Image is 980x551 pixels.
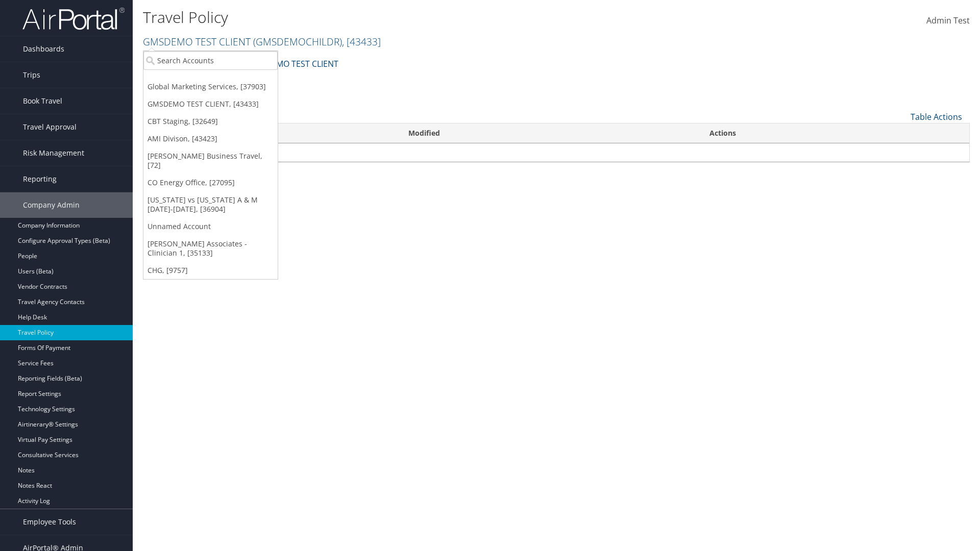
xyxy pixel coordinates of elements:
a: GMSDEMO TEST CLIENT [143,35,381,48]
span: Book Travel [23,88,62,114]
a: Unnamed Account [143,218,278,235]
td: No data available in table [143,143,969,162]
a: CHG, [9757] [143,262,278,279]
span: Company Admin [23,192,80,218]
h1: Travel Policy [143,7,694,28]
th: Actions [700,123,969,143]
span: Trips [23,62,40,88]
a: [PERSON_NAME] Business Travel, [72] [143,147,278,174]
a: GMSDEMO TEST CLIENT [248,54,338,74]
a: AMI Divison, [43423] [143,130,278,147]
a: CBT Staging, [32649] [143,113,278,130]
input: Search Accounts [143,51,278,70]
img: airportal-logo.png [22,7,125,31]
span: Employee Tools [23,509,76,535]
a: Admin Test [926,5,970,37]
span: ( GMSDEMOCHILDR ) [253,35,342,48]
span: Reporting [23,166,57,192]
span: Risk Management [23,140,84,166]
a: Table Actions [911,111,962,122]
span: Dashboards [23,36,64,62]
span: Travel Approval [23,114,77,140]
a: Global Marketing Services, [37903] [143,78,278,95]
a: GMSDEMO TEST CLIENT, [43433] [143,95,278,113]
a: CO Energy Office, [27095] [143,174,278,191]
span: , [ 43433 ] [342,35,381,48]
a: [PERSON_NAME] Associates - Clinician 1, [35133] [143,235,278,262]
th: Modified: activate to sort column ascending [399,123,701,143]
a: [US_STATE] vs [US_STATE] A & M [DATE]-[DATE], [36904] [143,191,278,218]
span: Admin Test [926,15,970,26]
